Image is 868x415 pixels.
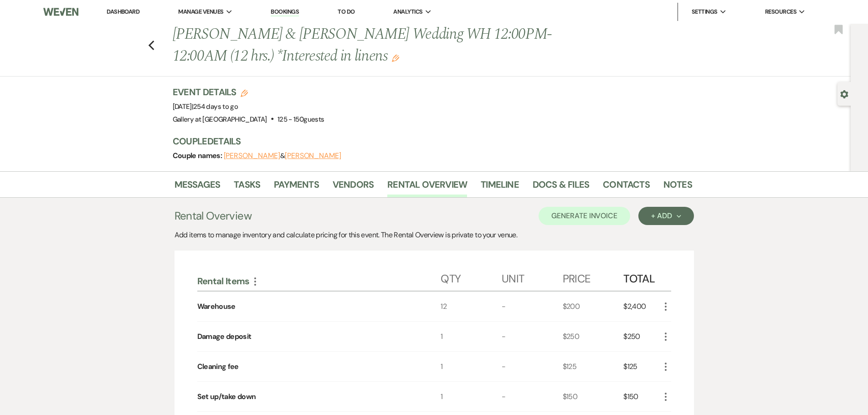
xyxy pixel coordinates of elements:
a: Rental Overview [387,177,467,197]
div: Rental Items [197,275,441,287]
button: + Add [638,207,693,225]
button: Generate Invoice [539,207,630,225]
div: 12 [441,292,502,321]
div: 1 [441,382,502,411]
div: - [502,292,563,321]
div: - [502,352,563,381]
button: [PERSON_NAME] [224,152,280,159]
a: To Do [338,8,354,15]
div: $150 [623,382,660,411]
h1: [PERSON_NAME] & [PERSON_NAME] Wedding WH 12:00PM-12:00AM (12 hrs.) *Interested in linens [173,24,581,67]
span: 125 - 150 guests [277,115,324,124]
a: Notes [663,177,692,197]
div: $250 [563,322,624,351]
h3: Couple Details [173,135,683,148]
span: Settings [692,7,718,16]
a: Timeline [481,177,519,197]
div: Damage deposit [197,331,252,342]
div: Unit [502,263,563,291]
img: Weven Logo [43,2,78,21]
h3: Rental Overview [175,208,252,224]
div: + Add [651,212,681,220]
div: Set up/take down [197,391,256,402]
span: Gallery at [GEOGRAPHIC_DATA] [173,115,267,124]
div: Qty [441,263,502,291]
div: Cleaning fee [197,361,239,372]
div: Add items to manage inventory and calculate pricing for this event. The Rental Overview is privat... [175,230,694,241]
a: Messages [175,177,221,197]
div: $250 [623,322,660,351]
div: $2,400 [623,292,660,321]
button: Edit [392,54,399,62]
a: Contacts [603,177,650,197]
div: $150 [563,382,624,411]
a: Bookings [271,8,299,16]
div: $125 [563,352,624,381]
span: | [192,102,238,111]
div: Price [563,263,624,291]
div: - [502,322,563,351]
span: Couple names: [173,151,224,160]
div: $125 [623,352,660,381]
button: [PERSON_NAME] [285,152,341,159]
div: 1 [441,352,502,381]
span: Analytics [393,7,422,16]
div: 1 [441,322,502,351]
a: Vendors [333,177,374,197]
span: [DATE] [173,102,238,111]
span: & [224,151,341,160]
span: Manage Venues [178,7,223,16]
a: Payments [274,177,319,197]
div: - [502,382,563,411]
div: Warehouse [197,301,236,312]
div: Total [623,263,660,291]
a: Tasks [234,177,260,197]
span: Resources [765,7,796,16]
span: 254 days to go [193,102,238,111]
div: $200 [563,292,624,321]
button: Open lead details [840,89,848,98]
a: Dashboard [107,8,139,15]
a: Docs & Files [533,177,589,197]
h3: Event Details [173,86,324,98]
